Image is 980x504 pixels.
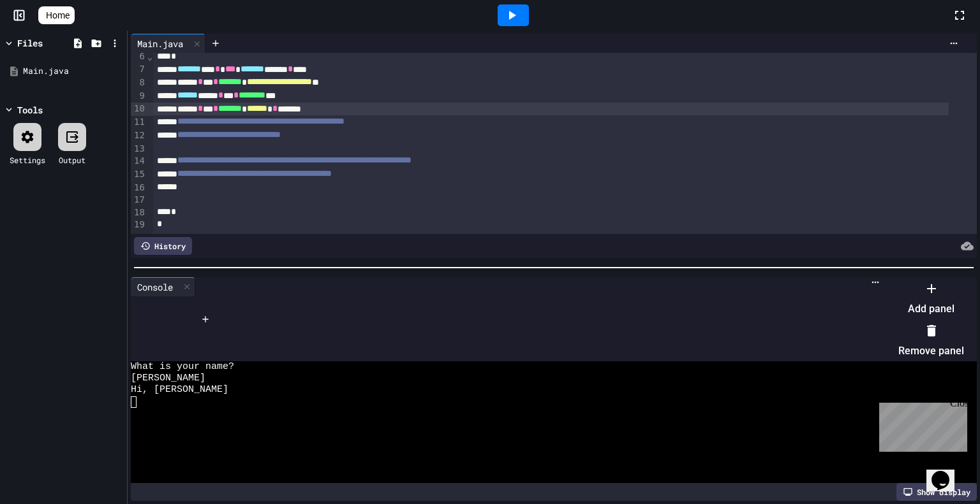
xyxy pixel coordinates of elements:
span: What is your name? [131,361,234,373]
div: 6 [131,50,147,63]
div: History [134,237,192,255]
div: Main.java [131,34,205,53]
div: 19 [131,219,147,231]
span: Home [46,9,70,22]
div: Tools [17,103,43,117]
div: 17 [131,194,147,206]
iframe: chat widget [874,398,967,452]
div: Settings [10,154,45,166]
div: Console [131,280,179,294]
div: Show display [896,483,977,501]
li: Add panel [898,278,964,319]
div: 11 [131,116,147,129]
div: 9 [131,90,147,103]
span: Hi, [PERSON_NAME] [131,384,228,396]
div: 18 [131,206,147,219]
div: 13 [131,143,147,155]
div: 12 [131,129,147,143]
iframe: chat widget [926,453,967,491]
div: 14 [131,155,147,168]
li: Remove panel [898,320,964,361]
div: Main.java [131,37,189,50]
div: Console [131,277,195,296]
span: [PERSON_NAME] [131,373,205,384]
div: 16 [131,182,147,194]
div: Main.java [23,65,122,78]
div: 8 [131,76,147,90]
div: 15 [131,168,147,182]
div: Chat with us now!Close [5,5,88,81]
a: Home [38,6,75,24]
div: Files [17,36,43,50]
span: Fold line [147,52,153,62]
div: Output [59,154,85,166]
div: 10 [131,103,147,116]
div: 7 [131,63,147,76]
